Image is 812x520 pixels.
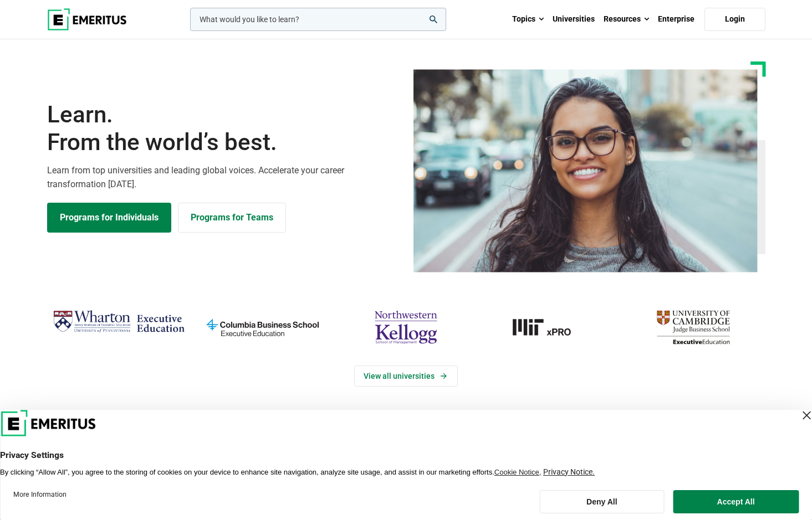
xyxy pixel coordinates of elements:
h1: Learn. [47,101,400,157]
img: Learn from the world's best [413,69,758,272]
a: Explore Programs [47,203,171,233]
img: columbia-business-school [196,306,329,349]
a: Login [704,8,765,31]
img: MIT xPRO [483,306,616,349]
span: From the world’s best. [47,128,400,156]
img: Wharton Executive Education [53,306,185,338]
a: Explore for Business [178,203,286,233]
a: View Universities [354,365,458,387]
p: Learn from top universities and leading global voices. Accelerate your career transformation [DATE]. [47,163,400,192]
a: MIT-xPRO [483,306,616,349]
img: northwestern-kellogg [340,306,472,349]
input: woocommerce-product-search-field-0 [190,8,446,31]
img: cambridge-judge-business-school [627,306,759,349]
